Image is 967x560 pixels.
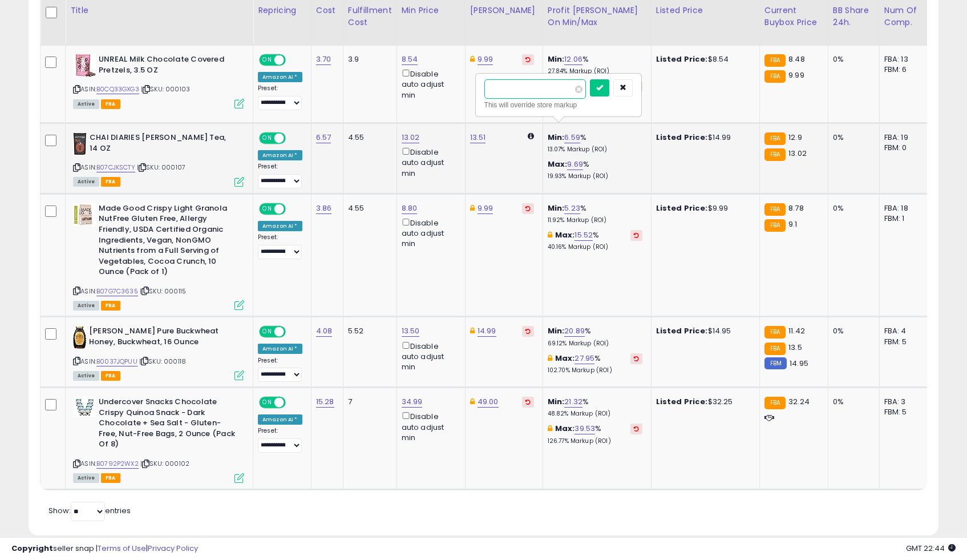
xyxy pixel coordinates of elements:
[833,203,871,213] div: 0%
[101,473,120,483] span: FBA
[73,301,99,311] span: All listings currently available for purchase on Amazon
[656,326,751,336] div: $14.95
[73,177,99,187] span: All listings currently available for purchase on Amazon
[101,371,120,381] span: FBA
[89,326,228,350] b: [PERSON_NAME] Pure Buckwheat Honey, Buckwheat, 16 Ounce
[348,5,392,29] div: Fulfillment Cost
[564,325,585,337] a: 20.89
[316,325,333,337] a: 4.08
[656,54,708,65] b: Listed Price:
[258,150,302,160] div: Amazon AI *
[764,70,786,83] small: FBA
[656,5,755,17] div: Listed Price
[258,344,302,354] div: Amazon AI *
[764,357,787,369] small: FBM
[96,287,138,296] a: B07G7C3635
[790,358,808,369] span: 14.95
[99,203,237,280] b: Made Good Crispy Light Granola NutFree Gluten Free, Allergy Friendly, USDA Certified Organic Ingr...
[548,132,565,143] b: Min:
[574,229,593,241] a: 15.52
[788,396,810,407] span: 32.24
[258,163,302,188] div: Preset:
[548,353,642,374] div: %
[884,203,922,213] div: FBA: 18
[258,221,302,231] div: Amazon AI *
[555,423,575,434] b: Max:
[764,5,823,29] div: Current Buybox Price
[833,326,871,336] div: 0%
[884,337,922,347] div: FBM: 5
[284,55,302,65] span: OFF
[402,203,418,214] a: 8.80
[764,326,786,339] small: FBA
[788,325,805,336] span: 11.42
[656,203,751,213] div: $9.99
[548,5,646,29] div: Profit [PERSON_NAME] on Min/Max
[348,203,388,213] div: 4.55
[73,54,244,107] div: ASIN:
[884,397,922,407] div: FBA: 3
[402,396,423,408] a: 34.99
[348,132,388,143] div: 4.55
[548,243,642,251] p: 40.16% Markup (ROI)
[90,132,228,156] b: CHAI DIARIES [PERSON_NAME] Tea, 14 OZ
[470,132,486,143] a: 13.51
[478,54,493,65] a: 9.99
[548,424,642,445] div: %
[70,5,248,17] div: Title
[564,132,580,143] a: 6.59
[260,55,274,65] span: ON
[316,54,331,65] a: 3.70
[548,54,565,65] b: Min:
[764,148,786,161] small: FBA
[564,396,582,408] a: 21.32
[284,327,302,337] span: OFF
[555,353,575,364] b: Max:
[764,397,786,409] small: FBA
[548,216,642,224] p: 11.92% Markup (ROI)
[548,340,642,348] p: 69.12% Markup (ROI)
[555,229,575,240] b: Max:
[764,54,786,67] small: FBA
[348,54,388,65] div: 3.9
[260,327,274,337] span: ON
[99,397,237,453] b: Undercover Snacks Chocolate Crispy Quinoa Snack - Dark Chocolate + Sea Salt - Gluten-Free, Nut-Fr...
[73,397,96,417] img: 51YfmgZThyL._SL40_.jpg
[258,427,302,453] div: Preset:
[764,203,786,216] small: FBA
[402,340,456,373] div: Disable auto adjust min
[402,54,418,65] a: 8.54
[96,459,139,469] a: B0792P2WX2
[548,410,642,418] p: 48.82% Markup (ROI)
[574,423,595,434] a: 39.53
[884,407,922,417] div: FBM: 5
[478,396,499,408] a: 49.00
[402,67,456,100] div: Disable auto adjust min
[258,84,302,110] div: Preset:
[73,132,87,155] img: 4140qLjqP5L._SL40_.jpg
[96,163,135,172] a: B07CJKSCTY
[764,219,786,232] small: FBA
[478,203,493,214] a: 9.99
[884,143,922,153] div: FBM: 0
[148,543,198,554] a: Privacy Policy
[316,203,332,214] a: 3.86
[656,132,708,143] b: Listed Price:
[656,54,751,65] div: $8.54
[73,397,244,481] div: ASIN:
[788,132,802,143] span: 12.9
[548,366,642,374] p: 102.70% Markup (ROI)
[656,397,751,407] div: $32.25
[402,146,456,179] div: Disable auto adjust min
[258,72,302,82] div: Amazon AI *
[258,357,302,382] div: Preset:
[548,397,642,418] div: %
[788,70,804,80] span: 9.99
[764,132,786,145] small: FBA
[316,396,334,408] a: 15.28
[101,177,120,187] span: FBA
[316,5,338,17] div: Cost
[884,65,922,75] div: FBM: 6
[73,203,244,309] div: ASIN:
[548,159,642,180] div: %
